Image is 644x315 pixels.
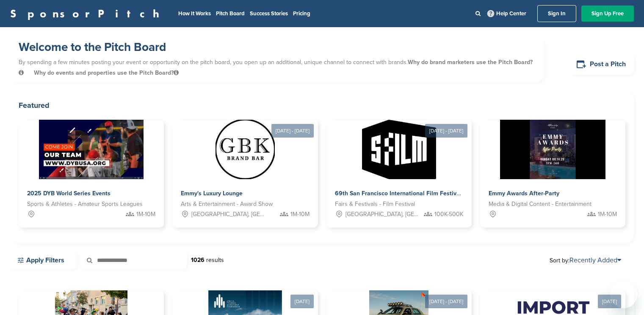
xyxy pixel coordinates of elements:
[250,10,288,17] a: Success Stories
[293,10,310,17] a: Pricing
[27,200,143,209] span: Sports & Athletes - Amateur Sports Leagues
[610,281,637,308] iframe: Button to launch messaging window
[191,256,205,264] strong: 1026
[425,295,467,308] div: [DATE] - [DATE]
[489,190,559,197] span: Emmy Awards After-Party
[216,10,245,17] a: Pitch Board
[290,210,310,219] span: 1M-10M
[335,190,462,197] span: 69th San Francisco International Film Festival
[598,210,617,219] span: 1M-10M
[39,120,144,179] img: Sponsorpitch &
[19,120,164,228] a: Sponsorpitch & 2025 DYB World Series Events Sports & Athletes - Amateur Sports Leagues 1M-10M
[10,251,77,269] a: Apply Filters
[500,120,605,179] img: Sponsorpitch &
[290,295,314,308] div: [DATE]
[489,200,591,209] span: Media & Digital Content - Entertainment
[19,55,536,80] p: By spending a few minutes posting your event or opportunity on the pitch board, you open up an ad...
[362,120,436,179] img: Sponsorpitch &
[326,106,472,228] a: [DATE] - [DATE] Sponsorpitch & 69th San Francisco International Film Festival Fairs & Festivals -...
[569,54,634,75] a: Post a Pitch
[480,120,625,228] a: Sponsorpitch & Emmy Awards After-Party Media & Digital Content - Entertainment 1M-10M
[486,8,528,19] a: Help Center
[27,190,111,197] span: 2025 DYB World Series Events
[537,5,576,22] a: Sign In
[10,8,165,19] a: SponsorPitch
[172,106,318,228] a: [DATE] - [DATE] Sponsorpitch & Emmy's Luxury Lounge Arts & Entertainment - Award Show [GEOGRAPHIC...
[425,124,467,138] div: [DATE] - [DATE]
[550,257,621,264] span: Sort by:
[181,190,243,197] span: Emmy's Luxury Lounge
[206,256,224,264] span: results
[434,210,463,219] span: 100K-500K
[335,200,415,209] span: Fairs & Festivals - Film Festival
[19,39,536,55] h1: Welcome to the Pitch Board
[345,210,418,219] span: [GEOGRAPHIC_DATA], [GEOGRAPHIC_DATA]
[598,295,621,308] div: [DATE]
[19,99,625,111] h2: Featured
[216,120,275,179] img: Sponsorpitch &
[569,256,621,264] a: Recently Added
[178,10,211,17] a: How It Works
[581,6,634,22] a: Sign Up Free
[34,69,179,76] span: Why do events and properties use the Pitch Board?
[271,124,314,138] div: [DATE] - [DATE]
[191,210,264,219] span: [GEOGRAPHIC_DATA], [GEOGRAPHIC_DATA]
[136,210,155,219] span: 1M-10M
[181,200,273,209] span: Arts & Entertainment - Award Show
